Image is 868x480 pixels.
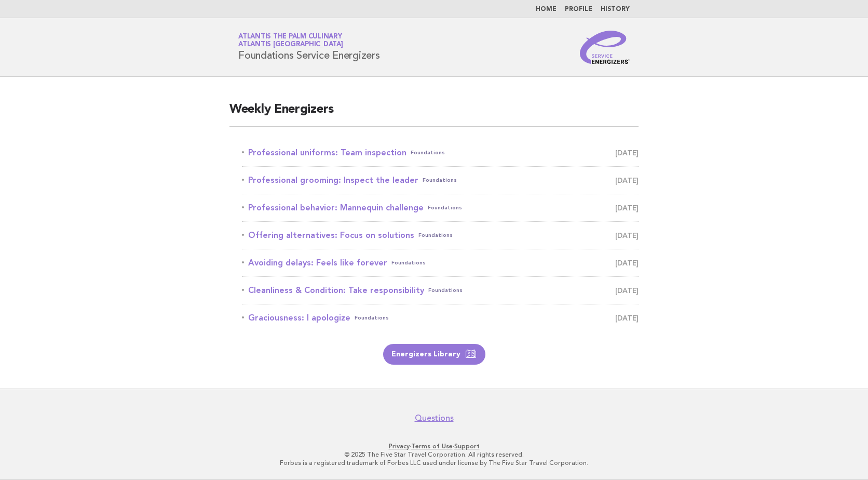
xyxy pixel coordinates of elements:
[428,283,463,298] span: Foundations
[428,201,462,215] span: Foundations
[116,450,752,459] p: © 2025 The Five Star Travel Corporation. All rights reserved.
[116,442,752,450] p: · ·
[229,101,639,127] h2: Weekly Energizers
[116,459,752,467] p: Forbes is a registered trademark of Forbes LLC used under license by The Five Star Travel Corpora...
[355,311,389,325] span: Foundations
[411,443,453,450] a: Terms of Use
[383,344,485,365] a: Energizers Library
[242,311,639,325] a: Graciousness: I apologizeFoundations [DATE]
[242,145,639,160] a: Professional uniforms: Team inspectionFoundations [DATE]
[615,283,639,298] span: [DATE]
[454,443,480,450] a: Support
[242,283,639,298] a: Cleanliness & Condition: Take responsibilityFoundations [DATE]
[242,173,639,188] a: Professional grooming: Inspect the leaderFoundations [DATE]
[580,31,630,64] img: Service Energizers
[418,228,453,243] span: Foundations
[238,42,343,48] span: Atlantis [GEOGRAPHIC_DATA]
[615,256,639,270] span: [DATE]
[242,201,639,215] a: Professional behavior: Mannequin challengeFoundations [DATE]
[415,413,454,423] a: Questions
[615,145,639,160] span: [DATE]
[242,228,639,243] a: Offering alternatives: Focus on solutionsFoundations [DATE]
[615,201,639,215] span: [DATE]
[391,256,426,270] span: Foundations
[238,34,380,61] h1: Foundations Service Energizers
[389,443,410,450] a: Privacy
[536,6,557,12] a: Home
[411,145,445,160] span: Foundations
[238,33,343,48] a: Atlantis The Palm CulinaryAtlantis [GEOGRAPHIC_DATA]
[615,173,639,188] span: [DATE]
[615,228,639,243] span: [DATE]
[615,311,639,325] span: [DATE]
[565,6,592,12] a: Profile
[423,173,457,188] span: Foundations
[242,256,639,270] a: Avoiding delays: Feels like foreverFoundations [DATE]
[601,6,630,12] a: History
